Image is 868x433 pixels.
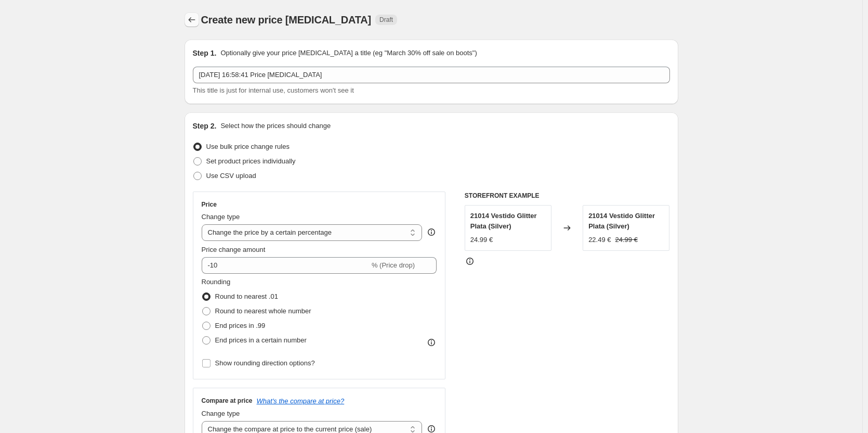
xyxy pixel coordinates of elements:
h3: Compare at price [202,397,253,405]
div: 22.49 € [588,235,611,245]
h2: Step 1. [193,48,217,58]
span: Round to nearest .01 [215,292,278,300]
h2: Step 2. [193,121,217,131]
span: End prices in .99 [215,322,266,329]
button: What's the compare at price? [257,397,345,405]
input: 30% off holiday sale [193,67,670,83]
span: Change type [202,410,240,417]
span: % (Price drop) [372,261,415,269]
span: Change type [202,213,240,221]
span: Round to nearest whole number [215,307,311,315]
span: Price change amount [202,246,266,253]
span: Rounding [202,278,231,286]
span: This title is just for internal use, customers won't see it [193,86,354,94]
span: End prices in a certain number [215,336,307,344]
span: Use CSV upload [206,172,256,180]
p: Select how the prices should change [220,121,331,131]
span: Show rounding direction options? [215,359,315,367]
span: Set product prices individually [206,157,296,165]
span: 21014 Vestido Glitter Plata (Silver) [470,212,537,230]
h3: Price [202,200,217,209]
strike: 24.99 € [615,235,638,245]
span: Create new price [MEDICAL_DATA] [201,14,372,26]
div: 24.99 € [470,235,493,245]
h6: STOREFRONT EXAMPLE [465,192,670,200]
span: Draft [379,16,393,24]
span: 21014 Vestido Glitter Plata (Silver) [588,212,655,230]
button: Price change jobs [185,12,199,27]
span: Use bulk price change rules [206,143,290,150]
p: Optionally give your price [MEDICAL_DATA] a title (eg "March 30% off sale on boots") [220,48,477,58]
input: -15 [202,257,370,274]
div: help [426,227,437,237]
